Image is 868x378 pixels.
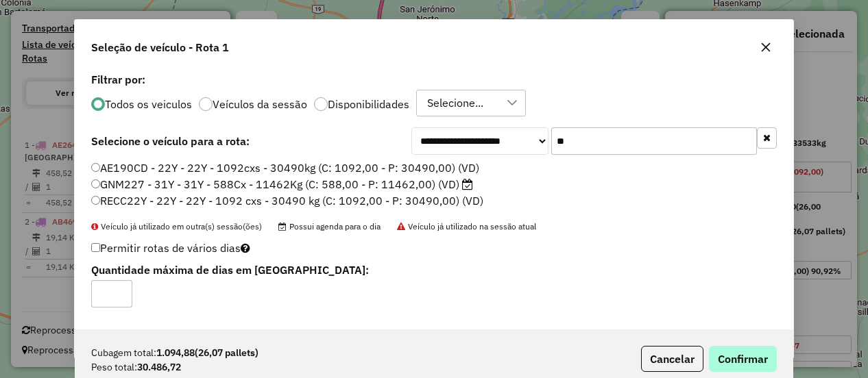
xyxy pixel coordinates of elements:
[91,71,777,88] label: Filtrar por:
[641,346,703,372] button: Cancelar
[241,242,250,253] i: Selecione pelo menos um veículo
[137,360,181,375] strong: 30.486,72
[91,221,262,231] span: Veículo já utilizado em outra(s) sessão(ões)
[213,99,307,110] label: Veículos da sessão
[91,163,100,172] input: AE190CD - 22Y - 22Y - 1092cxs - 30490kg (C: 1092,00 - P: 30490,00) (VD)
[91,346,156,360] span: Cubagem total:
[156,346,258,360] strong: 1.094,88
[91,134,250,148] strong: Selecione o veículo para a rota:
[709,346,777,372] button: Confirmar
[105,99,192,110] label: Todos os veiculos
[91,360,137,375] span: Peso total:
[91,192,483,209] label: RECC22Y - 22Y - 22Y - 1092 cxs - 30490 kg (C: 1092,00 - P: 30490,00) (VD)
[462,179,473,190] i: Possui agenda para o dia
[397,221,536,231] span: Veículo já utilizado na sessão atual
[91,176,473,192] label: GNM227 - 31Y - 31Y - 588Cx - 11462Kg (C: 588,00 - P: 11462,00) (VD)
[91,262,543,278] label: Quantidade máxima de dias em [GEOGRAPHIC_DATA]:
[91,196,100,205] input: RECC22Y - 22Y - 22Y - 1092 cxs - 30490 kg (C: 1092,00 - P: 30490,00) (VD)
[91,179,100,188] input: GNM227 - 31Y - 31Y - 588Cx - 11462Kg (C: 588,00 - P: 11462,00) (VD)
[91,243,100,252] input: Permitir rotas de vários dias
[422,90,488,116] div: Selecione...
[195,346,258,359] span: (26,07 pallets)
[278,221,381,231] span: Possui agenda para o dia
[91,39,229,55] span: Seleção de veículo - Rota 1
[328,99,409,110] label: Disponibilidades
[91,160,479,176] label: AE190CD - 22Y - 22Y - 1092cxs - 30490kg (C: 1092,00 - P: 30490,00) (VD)
[91,235,250,261] label: Permitir rotas de vários dias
